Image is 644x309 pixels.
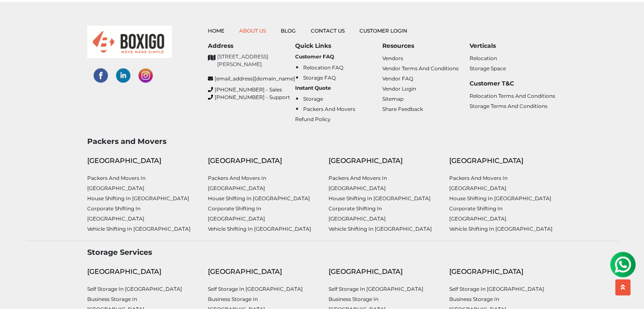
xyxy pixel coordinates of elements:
h3: Packers and Movers [87,137,557,146]
a: Storage Space [470,65,506,72]
a: Vehicle shifting in [GEOGRAPHIC_DATA] [449,226,553,232]
a: Self Storage in [GEOGRAPHIC_DATA] [329,286,423,292]
h6: Resources [382,42,470,50]
a: Self Storage in [GEOGRAPHIC_DATA] [208,286,303,292]
a: About Us [239,28,266,34]
a: House shifting in [GEOGRAPHIC_DATA] [449,195,551,201]
a: [PHONE_NUMBER] - Sales [208,86,295,94]
a: Storage FAQ [303,74,336,81]
h6: Address [208,42,295,50]
a: Packers and Movers in [GEOGRAPHIC_DATA] [87,175,146,191]
a: Contact Us [311,28,345,34]
a: Vendors [382,55,403,61]
img: boxigo_logo_small [87,25,172,58]
a: Storage Terms and Conditions [470,103,547,109]
b: Instant Quote [295,85,331,91]
a: [EMAIL_ADDRESS][DOMAIN_NAME] [208,75,295,83]
div: [GEOGRAPHIC_DATA] [329,156,437,166]
div: [GEOGRAPHIC_DATA] [208,267,316,277]
a: Packers and Movers in [GEOGRAPHIC_DATA] [208,175,266,191]
img: whatsapp-icon.svg [8,8,25,25]
div: [GEOGRAPHIC_DATA] [329,267,437,277]
a: Share Feedback [382,106,423,112]
a: Home [208,28,224,34]
button: scroll up [615,279,630,295]
img: facebook-social-links [94,68,108,83]
a: Self Storage in [GEOGRAPHIC_DATA] [449,286,544,292]
a: Customer Login [359,28,407,34]
a: Storage [303,96,323,102]
p: [STREET_ADDRESS][PERSON_NAME]. [217,53,295,68]
a: Packers and Movers in [GEOGRAPHIC_DATA] [329,175,387,191]
a: Vehicle shifting in [GEOGRAPHIC_DATA] [208,226,311,232]
div: [GEOGRAPHIC_DATA] [449,156,557,166]
a: Vendor FAQ [382,75,413,82]
b: Customer FAQ [295,53,334,60]
a: Vehicle shifting in [GEOGRAPHIC_DATA] [329,226,432,232]
img: linked-in-social-links [116,68,130,83]
h3: Storage Services [87,248,557,257]
h6: Customer T&C [470,80,557,87]
a: House shifting in [GEOGRAPHIC_DATA] [329,195,431,201]
a: Sitemap [382,96,404,102]
a: Relocation Terms and Conditions [470,93,555,99]
div: [GEOGRAPHIC_DATA] [208,156,316,166]
a: Refund Policy [295,116,331,122]
img: instagram-social-links [138,68,153,83]
div: [GEOGRAPHIC_DATA] [87,156,195,166]
a: House shifting in [GEOGRAPHIC_DATA] [208,195,310,201]
div: [GEOGRAPHIC_DATA] [449,267,557,277]
a: [PHONE_NUMBER] - Support [208,94,295,101]
a: Relocation FAQ [303,64,343,71]
a: Corporate Shifting in [GEOGRAPHIC_DATA] [87,205,144,222]
a: Vendor Terms and Conditions [382,65,459,72]
a: Corporate Shifting in [GEOGRAPHIC_DATA] [449,205,506,222]
h6: Verticals [470,42,557,50]
a: Packers and Movers in [GEOGRAPHIC_DATA] [449,175,508,191]
a: Relocation [470,55,497,61]
h6: Quick Links [295,42,382,50]
a: Vendor Login [382,86,416,92]
div: [GEOGRAPHIC_DATA] [87,267,195,277]
a: Blog [281,28,296,34]
a: Corporate Shifting in [GEOGRAPHIC_DATA] [208,205,265,222]
a: Corporate Shifting in [GEOGRAPHIC_DATA] [329,205,386,222]
a: House shifting in [GEOGRAPHIC_DATA] [87,195,189,201]
a: Self Storage in [GEOGRAPHIC_DATA] [87,286,182,292]
a: Packers and Movers [303,106,355,112]
a: Vehicle shifting in [GEOGRAPHIC_DATA] [87,226,191,232]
